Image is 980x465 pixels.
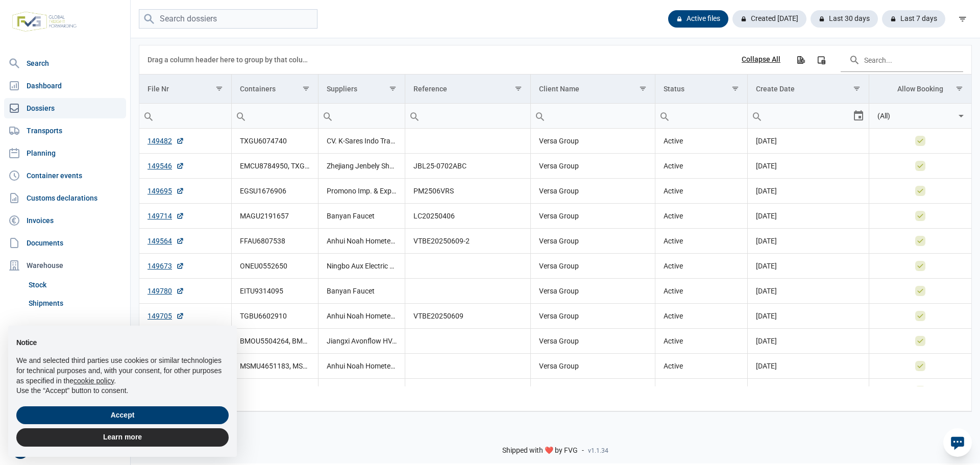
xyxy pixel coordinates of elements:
span: [DATE] [756,137,777,145]
td: PM2506VRS [405,179,530,204]
input: Filter cell [405,104,530,128]
td: Versa Group [531,354,655,379]
td: Anhui Noah Hometech Co., Ltd. [318,354,405,379]
span: [DATE] [756,312,777,320]
div: Status [664,85,684,93]
span: [DATE] [756,237,777,245]
input: Filter cell [531,104,655,128]
td: EMCU8784950, TXGU7376019, WFHU5189703 [231,154,318,179]
td: Filter cell [318,104,405,129]
td: Filter cell [655,104,748,129]
input: Search dossiers [139,9,317,29]
td: Banyan Faucet [318,204,405,229]
span: Show filter options for column 'Reference' [514,85,522,92]
div: Column Chooser [812,51,830,69]
td: Ningbo Aux Electric Co., Ltd. [318,254,405,279]
a: cookie policy [73,377,114,385]
a: Transports [4,120,126,141]
button: Accept [16,406,229,425]
div: Last 30 days [811,10,878,28]
div: Client Name [539,85,579,93]
a: Invoices [4,210,126,231]
td: Promono Imp. & Exp. Co., Ltd. [318,179,405,204]
td: Zhejiang Jenbely Shower [318,154,405,179]
div: Search box [655,104,674,128]
td: Column File Nr [139,75,231,104]
td: Filter cell [139,104,231,129]
td: EITU9314095 [231,279,318,304]
h2: Notice [16,338,229,348]
div: Reference [413,85,447,93]
td: Filter cell [748,104,869,129]
input: Filter cell [655,104,747,128]
td: Banyan Faucet [318,279,405,304]
p: We and selected third parties use cookies or similar technologies for technical purposes and, wit... [16,356,229,386]
td: Versa Group [531,229,655,254]
td: EMCU1782452 [231,379,318,404]
td: TXGU6074740 [231,129,318,154]
img: FVG - Global freight forwarding [8,8,81,36]
span: Show filter options for column 'File Nr' [215,85,223,92]
span: [DATE] [756,362,777,370]
span: Show filter options for column 'Allow Booking' [955,85,963,92]
td: BMOU5504264, BMOU6870294, MSMU8427823, SEGU6938540, TCNU7743404 [231,329,318,354]
td: Versa Group [531,379,655,404]
input: Filter cell [748,104,852,128]
td: Column Reference [405,75,530,104]
td: Versa Group [531,204,655,229]
td: Active [655,154,748,179]
div: Data grid with 16 rows and 8 columns [139,45,971,411]
div: Search box [232,104,250,128]
a: Dossiers [4,98,126,118]
td: Active [655,329,748,354]
div: Allow Booking [897,85,943,93]
td: Active [655,129,748,154]
a: Shipments [24,294,126,312]
span: [DATE] [756,212,777,220]
td: Jiangxi Avonflow HVAC Tech. Co., Ltd. [318,329,405,354]
div: Search box [318,104,337,128]
div: Data grid toolbar [148,45,963,74]
td: Versa Group [531,154,655,179]
td: Active [655,229,748,254]
div: Collapse All [742,55,780,64]
td: Filter cell [231,104,318,129]
td: Column Status [655,75,748,104]
td: Anhui Noah Hometech Co., Ltd. [318,304,405,329]
div: Drag a column header here to group by that column [148,52,311,68]
td: MSMU4651183, MSNU5905814 [231,354,318,379]
p: Use the “Accept” button to consent. [16,386,229,396]
span: [DATE] [756,337,777,345]
span: [DATE] [756,262,777,270]
td: Filter cell [405,104,530,129]
a: 149546 [148,161,184,171]
div: Search box [405,104,424,128]
td: Column Allow Booking [869,75,971,104]
div: Search box [748,104,766,128]
span: [DATE] [756,287,777,295]
td: Versa Group [531,254,655,279]
div: Created [DATE] [732,10,806,28]
td: ONEU0552650 [231,254,318,279]
a: Customs declarations [4,188,126,208]
div: Suppliers [327,85,357,93]
td: MAGU2191657 [231,204,318,229]
a: Stock [24,276,126,294]
td: Versa Group [531,129,655,154]
a: Documents [4,233,126,253]
td: Column Containers [231,75,318,104]
td: Filter cell [531,104,655,129]
span: - [582,446,584,455]
td: Versa Group [531,304,655,329]
span: Show filter options for column 'Client Name' [639,85,647,92]
td: Taizhou Guoren Thermostatic Sanitaryware Co., Ltd. [318,379,405,404]
input: Filter cell [869,104,955,128]
td: Column Create Date [748,75,869,104]
a: Planning [4,143,126,163]
span: [DATE] [756,162,777,170]
span: Shipped with ❤️ by FVG [502,446,578,455]
td: Column Client Name [531,75,655,104]
input: Search in the data grid [841,47,963,72]
input: Filter cell [139,104,231,128]
a: 149780 [148,286,184,296]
